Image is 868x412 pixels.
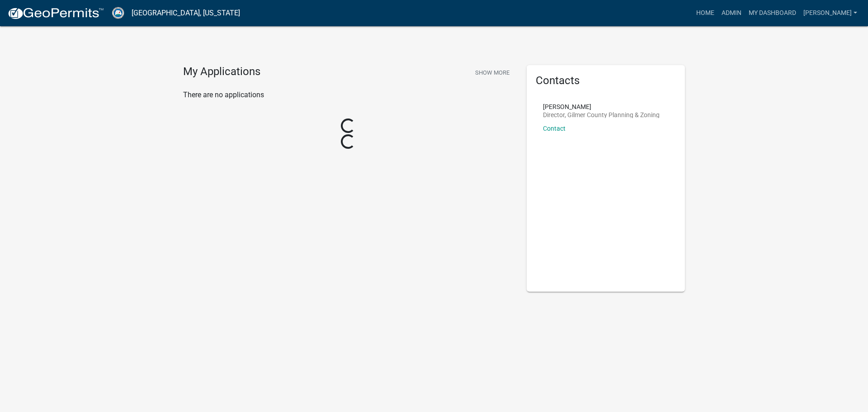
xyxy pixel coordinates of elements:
[183,90,513,100] p: There are no applications
[800,5,861,22] a: [PERSON_NAME]
[718,5,745,22] a: Admin
[111,7,124,19] img: Gilmer County, Georgia
[745,5,800,22] a: My Dashboard
[543,112,660,118] p: Director, Gilmer County Planning & Zoning
[543,125,566,132] a: Contact
[693,5,718,22] a: Home
[543,104,660,110] p: [PERSON_NAME]
[132,5,240,21] a: [GEOGRAPHIC_DATA], [US_STATE]
[183,65,260,79] h4: My Applications
[472,65,513,80] button: Show More
[536,74,676,87] h5: Contacts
